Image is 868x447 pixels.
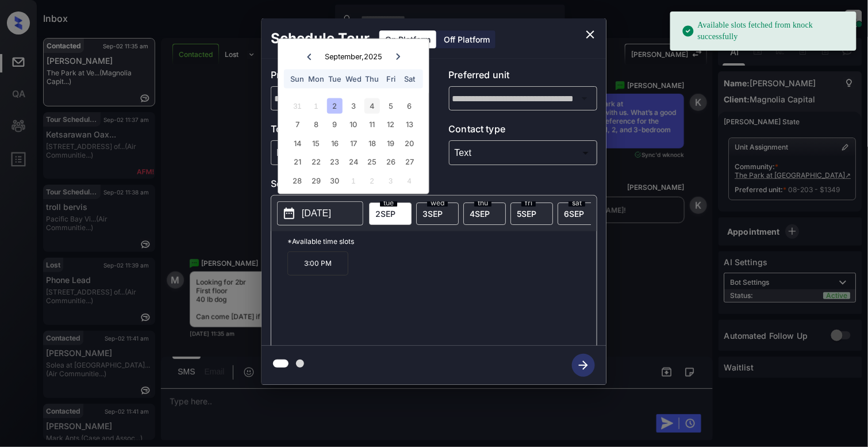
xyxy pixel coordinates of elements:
div: Not available Sunday, August 31st, 2025 [290,98,305,113]
p: 3:00 PM [287,251,348,276]
div: Not available Wednesday, October 1st, 2025 [345,173,361,188]
div: Choose Monday, September 22nd, 2025 [308,154,324,170]
div: Choose Sunday, September 21st, 2025 [290,154,305,170]
div: Choose Tuesday, September 23rd, 2025 [327,154,343,170]
div: Choose Monday, September 8th, 2025 [308,117,324,132]
div: Choose Friday, September 19th, 2025 [383,135,398,151]
div: Choose Monday, September 29th, 2025 [308,173,324,188]
div: Not available Thursday, October 2nd, 2025 [364,173,380,188]
span: 5 SEP [517,209,536,219]
div: date-select [463,203,506,225]
div: Choose Sunday, September 7th, 2025 [290,117,305,132]
div: In Person [274,143,417,162]
div: Fri [383,71,398,87]
div: Choose Thursday, September 11th, 2025 [364,117,380,132]
div: date-select [416,203,459,225]
div: Choose Saturday, September 6th, 2025 [402,98,417,113]
div: Choose Saturday, September 20th, 2025 [402,135,417,151]
div: Choose Wednesday, September 3rd, 2025 [345,98,361,113]
span: wed [427,200,448,207]
span: 4 SEP [470,209,490,219]
button: btn-next [565,350,602,380]
div: Choose Friday, September 12th, 2025 [383,117,398,132]
span: tue [380,200,397,207]
div: Not available Monday, September 1st, 2025 [308,98,324,113]
div: Sat [402,71,417,87]
div: Available slots fetched from knock successfully [682,15,847,47]
div: date-select [510,203,553,225]
span: sat [569,200,585,207]
span: 6 SEP [564,209,584,219]
span: 3 SEP [423,209,443,219]
div: Mon [308,71,324,87]
span: fri [521,200,536,207]
p: [DATE] [302,207,331,220]
p: *Available time slots [287,231,597,251]
div: Choose Wednesday, September 17th, 2025 [345,135,361,151]
div: September , 2025 [325,52,382,61]
button: [DATE] [277,201,363,226]
span: 2 SEP [375,209,395,219]
div: Choose Friday, September 26th, 2025 [383,154,398,170]
p: Select slot [271,177,597,195]
div: Choose Tuesday, September 16th, 2025 [327,135,343,151]
p: Preferred community [271,68,420,86]
div: On Platform [379,30,436,48]
h2: Schedule Tour [262,18,379,59]
div: Choose Wednesday, September 10th, 2025 [345,117,361,132]
p: Contact type [449,122,598,140]
p: Tour type [271,122,420,140]
div: Text [452,143,595,162]
div: Choose Saturday, September 27th, 2025 [402,154,417,170]
div: Thu [364,71,380,87]
div: Choose Tuesday, September 2nd, 2025 [327,98,343,113]
div: Choose Wednesday, September 24th, 2025 [345,154,361,170]
div: Tue [327,71,343,87]
div: date-select [369,203,412,225]
div: Choose Thursday, September 25th, 2025 [364,154,380,170]
button: close [579,23,602,46]
div: Choose Sunday, September 14th, 2025 [290,135,305,151]
div: date-select [558,203,600,225]
div: Off Platform [438,30,496,48]
div: Choose Saturday, September 13th, 2025 [402,117,417,132]
span: thu [474,200,491,207]
div: month 2025-09 [282,97,425,190]
div: Not available Saturday, October 4th, 2025 [402,173,417,188]
div: Wed [345,71,361,87]
div: Not available Friday, October 3rd, 2025 [383,173,398,188]
div: Choose Sunday, September 28th, 2025 [290,173,305,188]
div: Choose Tuesday, September 30th, 2025 [327,173,343,188]
div: Choose Thursday, September 4th, 2025 [364,98,380,113]
div: Choose Thursday, September 18th, 2025 [364,135,380,151]
div: Choose Tuesday, September 9th, 2025 [327,117,343,132]
div: Choose Monday, September 15th, 2025 [308,135,324,151]
p: Preferred unit [449,68,598,86]
div: Choose Friday, September 5th, 2025 [383,98,398,113]
div: Sun [290,71,305,87]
